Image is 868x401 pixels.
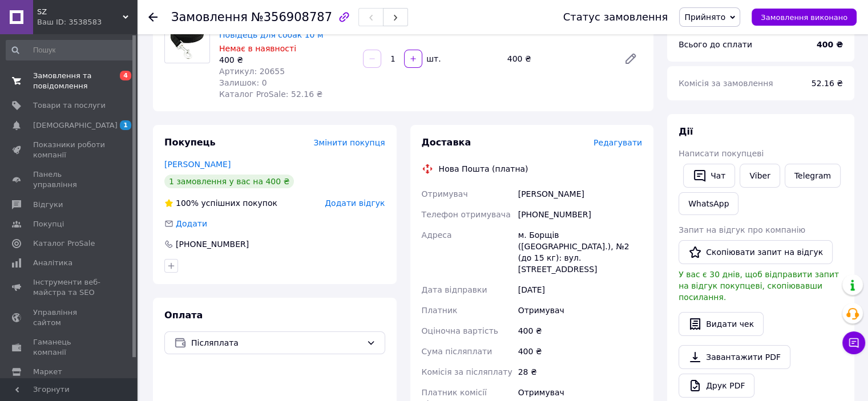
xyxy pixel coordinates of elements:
span: Замовлення [171,10,248,24]
a: Повідок для собак 10м . Повідець для собак 10 м [219,19,323,39]
span: Артикул: 20655 [219,67,285,76]
span: Написати покупцеві [679,149,764,158]
div: шт. [423,53,442,64]
span: Телефон отримувача [422,210,511,219]
span: Оціночна вартість [422,326,498,335]
b: 400 ₴ [817,40,843,49]
span: №356908787 [251,10,332,24]
span: У вас є 30 днів, щоб відправити запит на відгук покупцеві, скопіювавши посилання. [679,270,839,302]
span: Змінити покупця [314,138,385,147]
span: Оплата [164,310,203,321]
span: Замовлення виконано [761,13,847,22]
span: Покупці [33,219,64,229]
div: Нова Пошта (платна) [436,163,531,175]
a: Viber [740,164,780,188]
div: [PHONE_NUMBER] [175,238,250,250]
span: Дії [679,126,693,137]
a: Редагувати [619,47,642,70]
div: 400 ₴ [219,54,354,66]
span: Управління сайтом [33,307,106,328]
div: 400 ₴ [503,51,615,67]
span: Адреса [422,230,452,240]
div: [PHONE_NUMBER] [516,204,644,225]
span: 4 [120,71,131,80]
button: Чат з покупцем [842,331,865,354]
span: Інструменти веб-майстра та SEO [33,277,106,298]
div: успішних покупок [164,197,277,209]
span: Сума післяплати [422,347,492,356]
div: [DATE] [516,280,644,300]
span: Доставка [422,137,471,148]
button: Замовлення виконано [752,9,857,26]
span: Післяплата [191,337,362,349]
span: 52.16 ₴ [812,79,843,88]
div: 400 ₴ [516,321,644,341]
span: Показники роботи компанії [33,140,106,160]
span: Немає в наявності [219,44,296,53]
span: Панель управління [33,169,106,190]
span: Каталог ProSale: 52.16 ₴ [219,90,322,99]
a: Telegram [785,164,841,188]
span: Маркет [33,367,62,377]
div: [PERSON_NAME] [516,184,644,204]
span: Дата відправки [422,285,487,294]
span: Замовлення та повідомлення [33,71,106,91]
a: Завантажити PDF [679,345,790,369]
div: 1 замовлення у вас на 400 ₴ [164,175,294,188]
button: Видати чек [679,312,764,336]
div: м. Борщів ([GEOGRAPHIC_DATA].), №2 (до 15 кг): вул. [STREET_ADDRESS] [516,225,644,280]
span: Запит на відгук про компанію [679,225,805,234]
span: Гаманець компанії [33,337,106,358]
span: Редагувати [594,138,642,147]
span: Відгуки [33,200,63,210]
span: Прийнято [684,13,725,22]
a: [PERSON_NAME] [164,160,231,169]
span: Каталог ProSale [33,238,95,249]
span: Залишок: 0 [219,78,267,87]
img: Повідок для собак 10м . Повідець для собак 10 м [166,18,208,63]
span: Отримувач [422,189,468,199]
span: SZ [37,7,123,17]
input: Пошук [6,40,135,60]
div: 400 ₴ [516,341,644,362]
div: Повернутися назад [148,11,158,23]
div: Ваш ID: 3538583 [37,17,137,27]
a: Друк PDF [679,374,754,398]
span: Додати відгук [325,199,385,208]
span: Покупець [164,137,216,148]
span: Всього до сплати [679,40,752,49]
button: Чат [683,164,735,188]
span: Комісія за післяплату [422,367,512,376]
div: Отримувач [516,300,644,321]
span: Товари та послуги [33,100,106,111]
span: Аналітика [33,258,72,268]
span: 100% [176,199,199,208]
span: Комісія за замовлення [679,79,773,88]
a: WhatsApp [679,192,738,215]
span: [DEMOGRAPHIC_DATA] [33,120,118,131]
span: Платник [422,306,458,315]
button: Скопіювати запит на відгук [679,240,833,264]
span: 1 [120,120,131,130]
div: 28 ₴ [516,362,644,382]
span: Додати [176,219,207,228]
div: Статус замовлення [563,11,668,23]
